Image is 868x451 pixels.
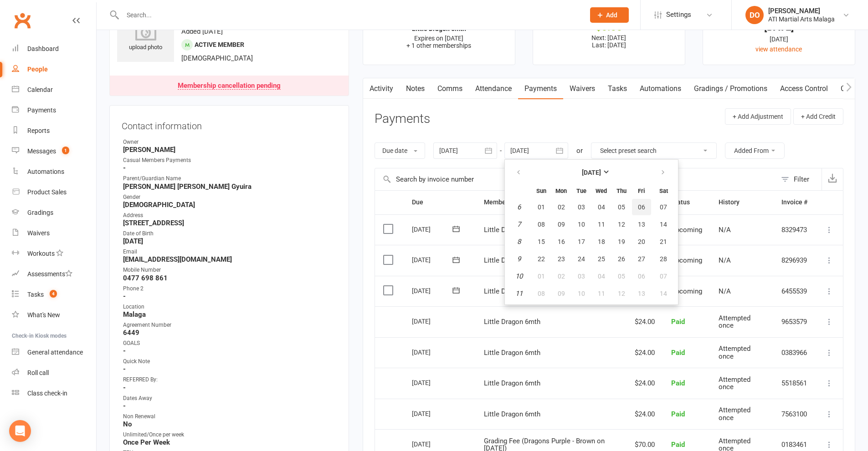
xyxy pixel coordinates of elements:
[572,199,591,215] button: 03
[123,347,337,355] strong: -
[632,251,651,267] button: 27
[552,199,571,215] button: 02
[181,27,223,35] time: Added [DATE]
[518,78,563,99] a: Payments
[633,78,688,99] a: Automations
[538,238,545,245] span: 15
[12,141,96,162] a: Messages 1
[719,345,750,360] span: Attempted once
[484,349,540,357] span: Little Dragon 6mth
[27,45,59,52] div: Dashboard
[123,156,337,165] div: Casual Members Payments
[671,287,702,295] span: Upcoming
[27,127,50,134] div: Reports
[484,226,540,234] span: Little Dragon 6mth
[27,209,53,216] div: Gradings
[671,318,685,326] span: Paid
[590,7,629,23] button: Add
[773,368,816,399] td: 5518561
[412,314,454,328] div: [DATE]
[578,255,585,263] span: 24
[123,394,337,403] div: Dates Away
[660,203,667,211] span: 07
[688,78,774,99] a: Gradings / Promotions
[484,318,540,326] span: Little Dragon 6mth
[598,221,605,228] span: 11
[592,199,611,215] button: 04
[725,108,791,125] button: + Add Adjustment
[558,221,565,228] span: 09
[123,284,337,293] div: Phone 2
[558,255,565,263] span: 23
[592,285,611,302] button: 11
[363,78,400,99] a: Activity
[12,383,96,404] a: Class kiosk mode
[773,337,816,368] td: 0383966
[711,22,847,32] div: [DATE]
[618,255,625,263] span: 26
[552,233,571,250] button: 16
[624,368,663,399] td: $24.00
[181,54,253,62] span: [DEMOGRAPHIC_DATA]
[596,187,607,194] small: Wednesday
[538,273,545,280] span: 01
[660,221,667,228] span: 14
[122,117,337,131] h3: Contact information
[517,203,521,211] em: 6
[517,220,521,228] em: 7
[123,174,337,183] div: Parent/Guardian Name
[123,375,337,384] div: REFERRED By:
[774,78,834,99] a: Access Control
[660,290,667,297] span: 14
[616,187,627,194] small: Thursday
[123,146,337,154] strong: [PERSON_NAME]
[572,268,591,284] button: 03
[711,34,847,44] div: [DATE]
[532,233,551,250] button: 15
[27,168,64,175] div: Automations
[12,80,96,100] a: Calendar
[12,162,96,182] a: Automations
[638,255,645,263] span: 27
[578,273,585,280] span: 03
[12,243,96,264] a: Workouts
[123,384,337,392] strong: -
[123,402,337,410] strong: -
[660,238,667,245] span: 21
[671,410,685,418] span: Paid
[27,291,44,298] div: Tasks
[552,216,571,233] button: 09
[123,365,337,373] strong: -
[123,229,337,238] div: Date of Birth
[12,59,96,80] a: People
[725,142,785,159] button: Added From
[123,164,337,172] strong: -
[773,306,816,337] td: 9653579
[50,290,57,298] span: 4
[719,406,750,422] span: Attempted once
[123,182,337,191] strong: [PERSON_NAME] [PERSON_NAME] Gyuira
[375,168,776,190] input: Search by invoice number
[552,268,571,284] button: 02
[618,221,625,228] span: 12
[27,106,56,114] div: Payments
[618,238,625,245] span: 19
[592,233,611,250] button: 18
[578,221,585,228] span: 10
[745,6,764,24] div: DO
[612,216,631,233] button: 12
[558,238,565,245] span: 16
[538,221,545,228] span: 08
[117,22,174,52] div: upload photo
[532,199,551,215] button: 01
[632,216,651,233] button: 13
[123,193,337,202] div: Gender
[719,287,731,295] span: N/A
[755,46,802,53] a: view attendance
[532,285,551,302] button: 08
[27,86,53,93] div: Calendar
[624,337,663,368] td: $24.00
[773,276,816,307] td: 6455539
[469,78,518,99] a: Attendance
[12,203,96,223] a: Gradings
